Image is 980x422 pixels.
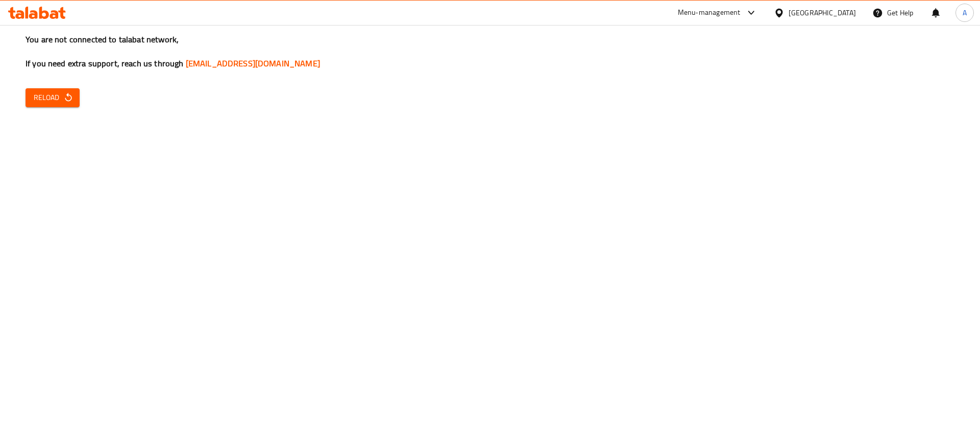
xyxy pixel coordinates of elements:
button: Reload [26,88,80,107]
div: [GEOGRAPHIC_DATA] [789,7,856,18]
span: Reload [34,91,71,104]
span: A [963,7,967,18]
div: Menu-management [678,7,741,19]
a: [EMAIL_ADDRESS][DOMAIN_NAME] [186,56,320,71]
h3: You are not connected to talabat network, If you need extra support, reach us through [26,34,954,69]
